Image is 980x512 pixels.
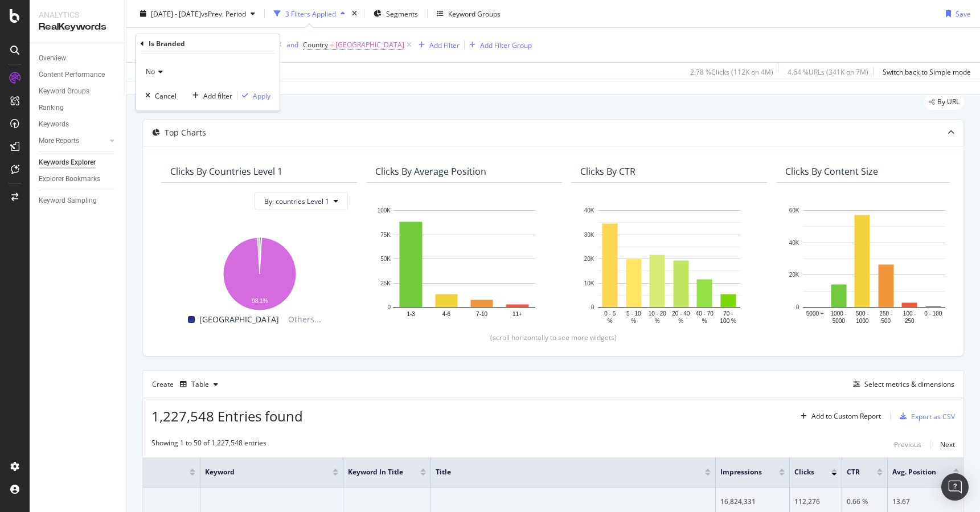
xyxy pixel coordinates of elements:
[151,407,303,425] span: 1,227,548 Entries found
[941,5,971,23] button: Save
[39,135,106,147] a: More Reports
[720,318,736,324] text: 100 %
[335,37,404,53] span: [GEOGRAPHIC_DATA]
[905,318,915,324] text: 250
[883,67,971,76] div: Switch back to Simple mode
[894,438,921,452] button: Previous
[806,310,824,317] text: 5000 +
[788,67,868,76] div: 4.64 % URLs ( 341K on 7M )
[678,318,683,324] text: %
[956,9,971,18] div: Save
[165,127,206,138] div: Top Charts
[476,311,487,317] text: 7-10
[856,310,869,317] text: 500 -
[649,310,667,317] text: 10 - 20
[330,40,334,50] span: =
[911,412,955,421] div: Export as CSV
[369,5,423,23] button: Segments
[831,310,847,317] text: 1000 -
[252,298,268,304] text: 98.1%
[191,381,209,388] div: Table
[672,310,690,317] text: 20 - 40
[157,333,950,342] div: (scroll horizontally to see more widgets)
[348,467,403,477] span: Keyword in Title
[253,91,270,101] div: Apply
[152,375,223,394] div: Create
[303,40,328,50] span: Country
[480,40,532,50] div: Add Filter Group
[407,311,415,317] text: 1-3
[848,378,954,391] button: Select metrics & dimensions
[604,310,616,317] text: 0 - 5
[584,256,594,262] text: 20K
[811,413,881,420] div: Add to Custom Report
[626,310,641,317] text: 5 - 10
[720,497,785,507] div: 16,824,331
[386,9,418,18] span: Segments
[170,232,348,313] svg: A chart.
[794,497,837,507] div: 112,276
[205,467,315,477] span: Keyword
[584,280,594,286] text: 10K
[608,318,613,324] text: %
[894,440,921,449] div: Previous
[39,157,118,169] a: Keywords Explorer
[941,473,969,501] div: Open Intercom Messenger
[39,173,100,185] div: Explorer Bookmarks
[655,318,660,324] text: %
[155,91,177,101] div: Cancel
[429,40,460,50] div: Add Filter
[631,318,636,324] text: %
[785,166,878,177] div: Clicks By Content Size
[785,204,963,326] svg: A chart.
[387,304,391,310] text: 0
[696,310,714,317] text: 40 - 70
[39,173,118,185] a: Explorer Bookmarks
[264,196,329,206] span: By: countries Level 1
[237,90,270,101] button: Apply
[794,467,814,477] span: Clicks
[789,240,799,246] text: 40K
[149,39,185,48] div: Is Branded
[856,318,869,324] text: 1000
[892,467,936,477] span: Avg. Position
[881,318,891,324] text: 500
[723,310,733,317] text: 70 -
[39,52,118,64] a: Overview
[201,9,246,18] span: vs Prev. Period
[924,94,964,110] div: legacy label
[39,195,97,207] div: Keyword Sampling
[937,99,960,105] span: By URL
[720,467,762,477] span: Impressions
[847,497,883,507] div: 0.66 %
[378,207,391,214] text: 100K
[286,39,298,50] button: and
[940,440,955,449] div: Next
[940,438,955,452] button: Next
[591,304,594,310] text: 0
[39,102,118,114] a: Ranking
[39,21,117,34] div: RealKeywords
[690,67,773,76] div: 2.78 % Clicks ( 112K on 4M )
[584,207,594,214] text: 40K
[380,280,391,286] text: 25K
[136,5,260,23] button: [DATE] - [DATE]vsPrev. Period
[39,85,118,97] a: Keyword Groups
[789,272,799,278] text: 20K
[380,232,391,238] text: 75K
[151,9,201,18] span: [DATE] - [DATE]
[39,85,89,97] div: Keyword Groups
[380,256,391,262] text: 50K
[375,166,486,177] div: Clicks By Average Position
[39,135,79,147] div: More Reports
[924,310,942,317] text: 0 - 100
[580,166,635,177] div: Clicks By CTR
[39,118,118,130] a: Keywords
[892,497,959,507] div: 13.67
[39,157,96,169] div: Keywords Explorer
[465,38,532,52] button: Add Filter Group
[864,379,954,389] div: Select metrics & dimensions
[39,69,118,81] a: Content Performance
